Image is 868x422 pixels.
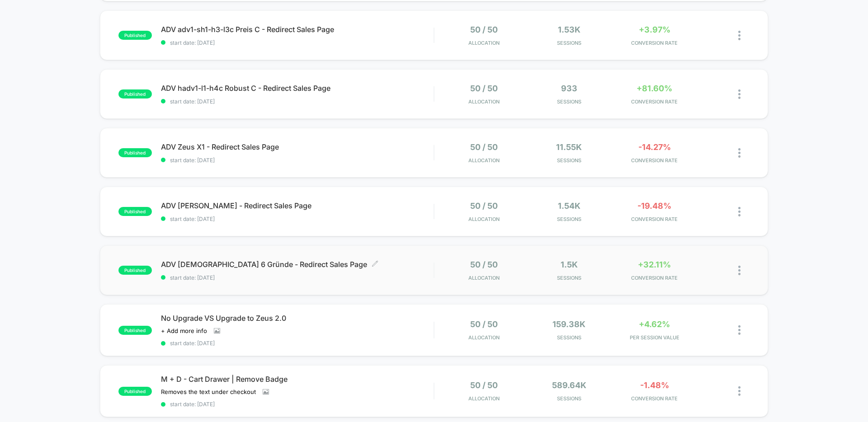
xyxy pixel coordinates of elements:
span: 589.64k [552,380,586,390]
span: CONVERSION RATE [614,275,695,281]
span: 11.55k [556,142,582,152]
span: Sessions [529,98,610,105]
span: M + D - Cart Drawer | Remove Badge [161,375,434,384]
span: published [118,207,152,216]
span: +81.60% [637,84,672,93]
span: Sessions [529,157,610,164]
span: start date: [DATE] [161,157,434,164]
span: 1.54k [558,201,580,211]
span: published [118,89,152,98]
span: Sessions [529,275,610,281]
span: start date: [DATE] [161,98,434,105]
span: ADV adv1-sh1-h3-l3c Preis C - Redirect Sales Page [161,25,434,34]
span: start date: [DATE] [161,39,434,46]
span: CONVERSION RATE [614,98,695,105]
span: 50 / 50 [470,142,498,152]
span: -1.48% [640,380,669,390]
span: published [118,266,152,275]
span: Allocation [468,334,500,341]
span: PER SESSION VALUE [614,334,695,341]
img: close [738,31,741,40]
span: 1.53k [558,25,580,34]
span: start date: [DATE] [161,340,434,347]
span: -19.48% [637,201,671,211]
span: 50 / 50 [470,380,498,390]
span: Allocation [468,395,500,402]
img: close [738,207,741,216]
span: +32.11% [638,260,671,269]
span: published [118,31,152,40]
span: Allocation [468,157,500,164]
span: + Add more info [161,327,207,334]
img: close [738,325,741,335]
span: published [118,326,152,335]
span: Removes the text under checkout [161,388,256,395]
span: CONVERSION RATE [614,216,695,222]
span: ADV [DEMOGRAPHIC_DATA] 6 Gründe - Redirect Sales Page [161,260,434,269]
span: CONVERSION RATE [614,157,695,164]
span: 50 / 50 [470,25,498,34]
span: published [118,387,152,396]
span: Allocation [468,40,500,46]
span: Allocation [468,216,500,222]
span: Allocation [468,275,500,281]
span: Sessions [529,40,610,46]
img: close [738,266,741,275]
span: start date: [DATE] [161,274,434,281]
span: Sessions [529,395,610,402]
span: +3.97% [639,25,670,34]
span: published [118,148,152,157]
span: 159.38k [552,319,585,329]
span: CONVERSION RATE [614,40,695,46]
span: 50 / 50 [470,260,498,269]
span: No Upgrade VS Upgrade to Zeus 2.0 [161,314,434,323]
span: 50 / 50 [470,84,498,93]
span: 933 [561,84,577,93]
span: Allocation [468,98,500,105]
span: 50 / 50 [470,319,498,329]
span: Sessions [529,216,610,222]
span: ADV hadv1-l1-h4c Robust C - Redirect Sales Page [161,84,434,93]
span: 1.5k [561,260,578,269]
span: Sessions [529,334,610,341]
span: +4.62% [639,319,670,329]
span: start date: [DATE] [161,216,434,222]
img: close [738,386,741,396]
span: 50 / 50 [470,201,498,211]
img: close [738,148,741,158]
span: ADV Zeus X1 - Redirect Sales Page [161,142,434,151]
img: close [738,89,741,99]
span: ADV [PERSON_NAME] - Redirect Sales Page [161,201,434,210]
span: CONVERSION RATE [614,395,695,402]
span: -14.27% [638,142,671,152]
span: start date: [DATE] [161,401,434,408]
